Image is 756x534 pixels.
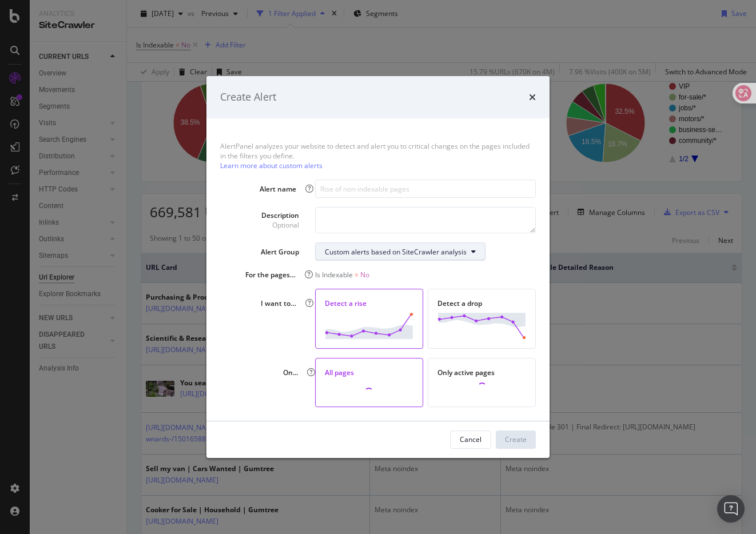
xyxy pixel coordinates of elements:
[450,431,491,449] button: Cancel
[325,298,413,308] div: Detect a rise
[325,247,467,257] div: Custom alerts based on SiteCrawler analysis
[315,180,536,198] input: Rise of non-indexable pages
[220,162,323,169] button: Learn more about custom alerts
[437,313,526,339] img: AeSs0y7f63iwAAAAAElFTkSuQmCC
[261,220,299,230] div: Optional
[360,270,369,280] span: No
[220,141,536,170] div: AlertPanel analyzes your website to detect and alert you to critical changes on the pages include...
[258,298,297,308] div: I want to…
[717,495,745,523] div: Open Intercom Messenger
[261,210,299,230] div: Description
[220,161,323,170] a: Learn more about custom alerts
[437,368,526,377] div: Only active pages
[261,247,299,257] div: Alert Group
[529,90,536,105] div: times
[315,270,353,280] span: Is Indexable
[505,435,527,444] div: Create
[325,313,413,339] img: W8JFDcoAAAAAElFTkSuQmCC
[325,368,414,377] div: All pages
[496,431,536,449] button: Create
[355,270,359,280] span: =
[460,435,482,444] div: Cancel
[257,184,297,194] div: Alert name
[243,270,296,280] div: For the pages…
[220,90,276,105] div: Create Alert
[278,368,298,377] div: On...
[206,76,550,458] div: modal
[437,298,526,308] div: Detect a drop
[315,242,486,261] button: Custom alerts based on SiteCrawler analysis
